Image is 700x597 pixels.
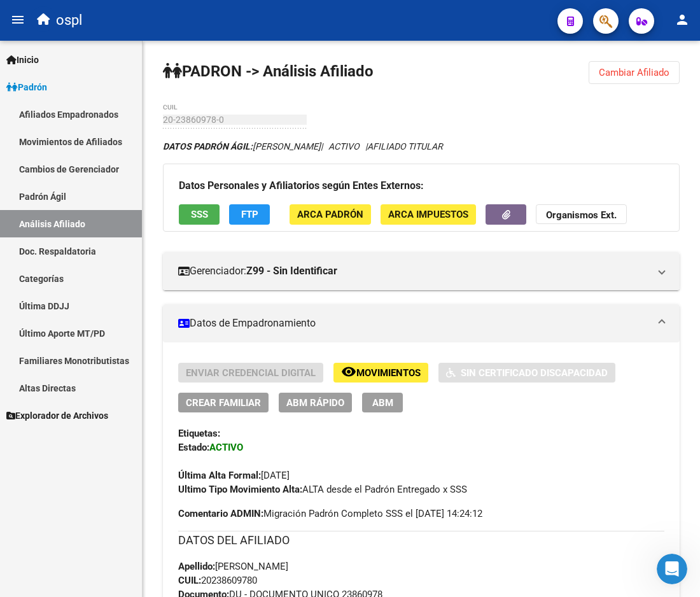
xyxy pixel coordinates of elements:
[438,363,615,383] button: Sin Certificado Discapacidad
[536,204,627,224] button: Organismos Ext.
[290,204,371,224] button: ARCA Padrón
[229,204,270,224] button: FTP
[675,12,690,27] mat-icon: person
[178,561,288,572] span: [PERSON_NAME]
[178,507,482,521] span: Migración Padrón Completo SSS el [DATE] 14:24:12
[356,367,421,379] span: Movimientos
[178,531,664,549] h3: DATOS DEL AFILIADO
[191,209,208,221] span: SSS
[178,484,302,495] strong: Ultimo Tipo Movimiento Alta:
[178,484,467,495] span: ALTA desde el Padrón Entregado x SSS
[10,12,25,27] mat-icon: menu
[381,204,476,224] button: ARCA Impuestos
[179,177,664,195] h3: Datos Personales y Afiliatorios según Entes Externos:
[362,393,403,412] button: ABM
[589,61,680,84] button: Cambiar Afiliado
[286,397,344,409] span: ABM Rápido
[241,209,258,221] span: FTP
[178,264,649,278] mat-panel-title: Gerenciador:
[178,470,290,481] span: [DATE]
[6,80,47,94] span: Padrón
[178,575,201,586] strong: CUIL:
[178,428,220,439] strong: Etiquetas:
[388,209,468,221] span: ARCA Impuestos
[297,209,363,221] span: ARCA Padrón
[279,393,352,412] button: ABM Rápido
[178,316,649,330] mat-panel-title: Datos de Empadronamiento
[209,442,243,453] strong: ACTIVO
[163,141,443,151] i: | ACTIVO |
[372,397,393,409] span: ABM
[546,210,617,221] strong: Organismos Ext.
[163,141,321,151] span: [PERSON_NAME]
[341,364,356,379] mat-icon: remove_red_eye
[178,470,261,481] strong: Última Alta Formal:
[163,141,253,151] strong: DATOS PADRÓN ÁGIL:
[657,554,687,584] iframe: Intercom live chat
[599,67,669,78] span: Cambiar Afiliado
[178,363,323,383] button: Enviar Credencial Digital
[163,62,374,80] strong: PADRON -> Análisis Afiliado
[333,363,428,383] button: Movimientos
[186,367,316,379] span: Enviar Credencial Digital
[186,397,261,409] span: Crear Familiar
[461,367,608,379] span: Sin Certificado Discapacidad
[179,204,220,224] button: SSS
[178,442,209,453] strong: Estado:
[6,409,108,423] span: Explorador de Archivos
[163,252,680,290] mat-expansion-panel-header: Gerenciador:Z99 - Sin Identificar
[163,304,680,342] mat-expansion-panel-header: Datos de Empadronamiento
[178,508,263,519] strong: Comentario ADMIN:
[178,575,257,586] span: 20238609780
[178,561,215,572] strong: Apellido:
[246,264,337,278] strong: Z99 - Sin Identificar
[6,53,39,67] span: Inicio
[367,141,443,151] span: AFILIADO TITULAR
[56,6,82,34] span: ospl
[178,393,269,412] button: Crear Familiar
